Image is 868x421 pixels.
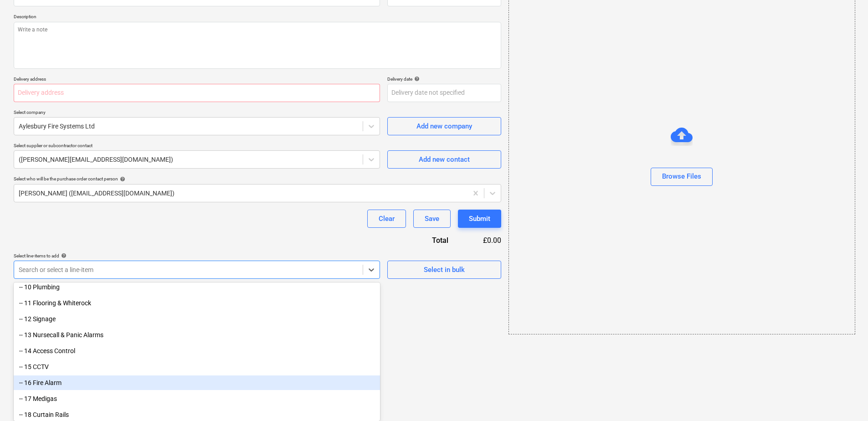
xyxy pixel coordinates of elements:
div: -- 13 Nursecall & Panic Alarms [14,328,380,342]
div: Submit [469,213,490,225]
p: Delivery address [14,76,380,84]
button: Browse Files [651,168,713,186]
div: -- 17 Medigas [14,391,380,406]
div: Select who will be the purchase order contact person [14,176,501,182]
div: Add new contact [419,154,470,165]
div: Clear [379,213,395,225]
div: Save [425,213,439,225]
span: help [118,176,125,182]
p: Description [14,14,501,21]
div: -- 10 Plumbing [14,280,380,294]
div: Select line-items to add [14,253,380,259]
button: Add new company [387,117,501,135]
div: -- 15 CCTV [14,359,380,374]
p: Select company [14,109,380,117]
button: Clear [367,210,406,228]
div: -- 12 Signage [14,312,380,326]
p: Select supplier or subcontractor contact [14,143,380,150]
button: Add new contact [387,150,501,169]
button: Save [413,210,451,228]
input: Delivery address [14,84,380,102]
div: -- 14 Access Control [14,344,380,358]
button: Select in bulk [387,261,501,279]
input: Delivery date not specified [387,84,501,102]
span: help [412,76,420,82]
div: Total [383,235,463,246]
div: Add new company [416,120,472,132]
div: Delivery date [387,76,501,82]
div: Select in bulk [424,264,465,276]
button: Submit [458,210,501,228]
span: help [59,253,67,258]
div: -- 16 Fire Alarm [14,375,380,390]
div: Browse Files [662,170,701,182]
div: -- 11 Flooring & Whiterock [14,296,380,310]
div: £0.00 [463,235,501,246]
iframe: Chat Widget [822,377,868,421]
